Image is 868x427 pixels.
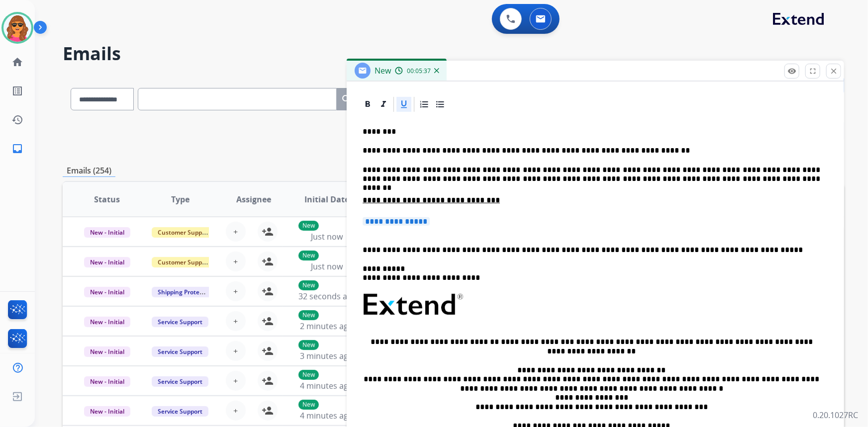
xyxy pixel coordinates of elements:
[233,345,238,357] span: +
[262,345,274,357] mat-icon: person_add
[262,375,274,387] mat-icon: person_add
[94,193,120,205] span: Status
[311,261,343,272] span: Just now
[407,67,431,75] span: 00:05:37
[298,340,319,350] p: New
[236,193,271,205] span: Assignee
[233,315,238,327] span: +
[808,67,817,76] mat-icon: fullscreen
[152,287,220,297] span: Shipping Protection
[375,65,391,76] span: New
[11,85,23,97] mat-icon: list_alt
[298,310,319,320] p: New
[298,400,319,410] p: New
[298,370,319,380] p: New
[226,341,246,361] button: +
[11,114,23,126] mat-icon: history
[829,67,838,76] mat-icon: close
[300,410,353,421] span: 4 minutes ago
[84,227,130,238] span: New - Initial
[84,406,130,417] span: New - Initial
[226,222,246,242] button: +
[787,67,796,76] mat-icon: remove_red_eye
[233,285,238,297] span: +
[3,14,31,42] img: avatar
[226,281,246,301] button: +
[233,256,238,267] span: +
[84,317,130,327] span: New - Initial
[152,376,208,387] span: Service Support
[63,44,844,64] h2: Emails
[152,346,208,357] span: Service Support
[304,193,349,205] span: Initial Date
[376,97,391,112] div: Italic
[262,405,274,417] mat-icon: person_add
[63,165,115,177] p: Emails (254)
[152,317,208,327] span: Service Support
[226,371,246,391] button: +
[298,221,319,231] p: New
[226,252,246,271] button: +
[11,143,23,155] mat-icon: inbox
[298,291,357,302] span: 32 seconds ago
[300,380,353,391] span: 4 minutes ago
[233,405,238,417] span: +
[11,56,23,68] mat-icon: home
[262,315,274,327] mat-icon: person_add
[311,231,343,242] span: Just now
[84,376,130,387] span: New - Initial
[226,311,246,331] button: +
[233,226,238,238] span: +
[300,350,353,361] span: 3 minutes ago
[300,321,353,332] span: 2 minutes ago
[262,285,274,297] mat-icon: person_add
[152,257,216,267] span: Customer Support
[171,193,190,205] span: Type
[84,257,130,267] span: New - Initial
[298,280,319,290] p: New
[84,287,130,297] span: New - Initial
[262,226,274,238] mat-icon: person_add
[262,256,274,267] mat-icon: person_add
[233,375,238,387] span: +
[417,97,432,112] div: Ordered List
[360,97,375,112] div: Bold
[396,97,411,112] div: Underline
[341,93,353,105] mat-icon: search
[226,401,246,421] button: +
[152,406,208,417] span: Service Support
[813,409,858,421] p: 0.20.1027RC
[298,251,319,260] p: New
[433,97,448,112] div: Bullet List
[152,227,216,238] span: Customer Support
[84,346,130,357] span: New - Initial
